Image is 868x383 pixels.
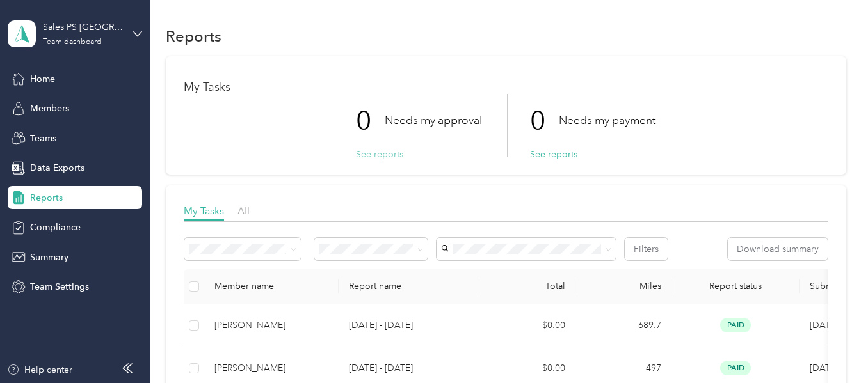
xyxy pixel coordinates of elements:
iframe: Everlance-gr Chat Button Frame [796,311,868,383]
span: Team Settings [30,280,89,293]
span: Data Exports [30,161,84,175]
h1: Reports [166,29,221,43]
span: Reports [30,191,63,205]
th: Member name [204,269,339,304]
span: Compliance [30,221,81,234]
button: See reports [356,148,403,161]
div: [PERSON_NAME] [214,318,328,332]
div: Total [490,281,565,292]
span: paid [720,361,751,375]
p: Needs my approval [385,113,482,129]
button: Help center [7,363,72,377]
th: Report name [339,269,479,304]
div: [PERSON_NAME] [214,361,328,375]
div: Miles [586,281,661,292]
div: Team dashboard [43,38,102,46]
h1: My Tasks [184,81,828,94]
div: Sales PS [GEOGRAPHIC_DATA] [43,20,123,34]
button: Filters [625,238,668,260]
span: paid [720,318,751,332]
span: All [237,205,250,217]
p: [DATE] - [DATE] [349,318,469,332]
span: Report status [682,281,789,292]
div: Member name [214,281,328,292]
p: 0 [356,94,385,148]
span: Summary [30,251,68,264]
span: My Tasks [184,205,224,217]
p: 0 [530,94,559,148]
span: Teams [30,132,56,145]
td: 689.7 [575,304,671,347]
span: Home [30,72,55,86]
button: See reports [530,148,577,161]
p: [DATE] - [DATE] [349,361,469,375]
span: Members [30,102,69,115]
button: Download summary [728,238,828,260]
p: Needs my payment [559,113,655,129]
td: $0.00 [479,304,575,347]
